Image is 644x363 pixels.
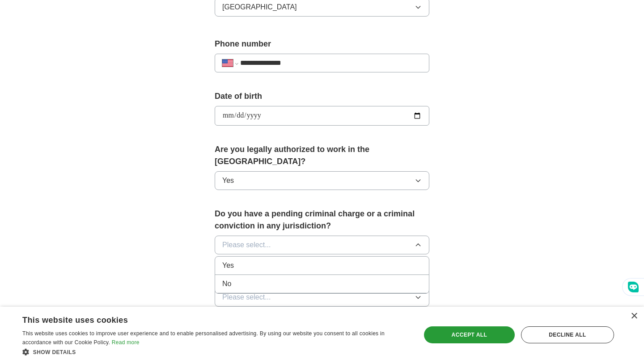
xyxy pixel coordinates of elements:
[631,313,637,320] div: Close
[22,312,387,325] div: This website uses cookies
[222,175,234,186] span: Yes
[215,38,429,50] label: Phone number
[22,330,385,346] span: This website uses cookies to improve user experience and to enable personalised advertising. By u...
[222,279,231,289] span: No
[215,236,429,254] button: Please select...
[33,349,76,355] span: Show details
[222,2,297,13] span: [GEOGRAPHIC_DATA]
[112,339,140,346] a: Read more, opens a new window
[222,292,271,303] span: Please select...
[424,326,515,343] div: Accept all
[222,260,234,271] span: Yes
[215,208,429,232] label: Do you have a pending criminal charge or a criminal conviction in any jurisdiction?
[215,144,429,168] label: Are you legally authorized to work in the [GEOGRAPHIC_DATA]?
[22,347,409,356] div: Show details
[215,90,429,102] label: Date of birth
[222,240,271,250] span: Please select...
[521,326,614,343] div: Decline all
[215,171,429,190] button: Yes
[215,288,429,307] button: Please select...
